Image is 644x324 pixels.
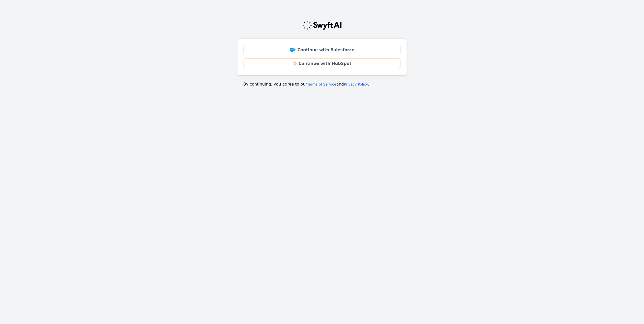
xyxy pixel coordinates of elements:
[344,82,368,86] a: Privacy Policy
[307,82,336,86] a: Terms of Service
[290,48,296,52] img: Salesforce
[302,20,342,30] img: Swyft Logo
[244,45,400,55] a: Continue with Salesforce
[293,62,297,66] img: HubSpot
[243,81,401,87] p: By continuing, you agree to our and .
[244,58,400,69] a: Continue with HubSpot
